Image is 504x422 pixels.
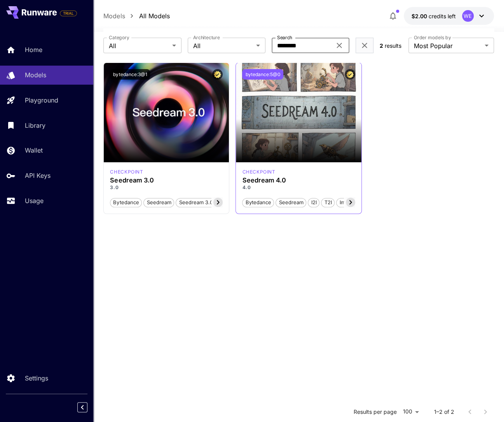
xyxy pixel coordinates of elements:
p: Results per page [354,408,397,416]
p: Home [25,45,42,54]
button: I2I [308,197,319,207]
span: Bytedance [110,199,141,207]
span: TRIAL [60,10,77,16]
p: Wallet [25,146,43,155]
h3: Seedream 4.0 [242,177,355,184]
p: Usage [25,196,44,205]
div: seedream3 [110,168,143,175]
span: I2I [308,199,319,207]
p: Playground [25,96,58,105]
p: 4.0 [242,184,355,191]
span: Bytedance [242,199,274,207]
label: Architecture [193,34,220,41]
span: T2I [321,199,334,207]
button: $2.00WE [404,7,494,25]
button: Bytedance [242,197,274,207]
p: Models [25,70,46,80]
label: Category [109,34,129,41]
span: Seedream 3.0 [176,199,215,207]
div: elevenlabs_tts [242,168,275,175]
p: Library [25,121,45,130]
div: WE [462,10,474,22]
button: Certified Model – Vetted for best performance and includes a commercial license. [345,69,355,80]
span: All [193,41,253,50]
div: $2.00 [412,12,456,20]
button: T2I [321,197,335,207]
button: Seedream [276,197,306,207]
span: Image To Image [337,199,380,207]
div: Collapse sidebar [83,400,93,414]
span: Most Popular [414,41,481,50]
a: Models [103,11,125,21]
span: Add your payment card to enable full platform functionality. [60,9,77,18]
nav: breadcrumb [103,11,169,21]
button: Clear filters (1) [360,41,369,50]
button: bytedance:3@1 [110,69,150,80]
p: 1–2 of 2 [434,408,454,416]
button: Collapse sidebar [77,402,87,412]
span: All [109,41,169,50]
span: results [385,42,401,49]
p: Settings [25,373,48,383]
button: Seedream [143,197,174,207]
span: credits left [429,13,456,19]
h3: Seedream 3.0 [110,177,223,184]
p: checkpoint [110,168,143,175]
button: Bytedance [110,197,142,207]
label: Search [277,34,292,41]
p: API Keys [25,171,51,180]
div: 100 [400,406,422,417]
span: $2.00 [412,13,429,19]
span: Seedream [144,199,174,207]
span: 2 [380,42,383,49]
button: bytedance:5@0 [242,69,283,80]
a: All Models [139,11,169,21]
button: Certified Model – Vetted for best performance and includes a commercial license. [212,69,223,80]
label: Order models by [414,34,451,41]
p: 3.0 [110,184,223,191]
button: Image To Image [336,197,380,207]
p: checkpoint [242,168,275,175]
span: Seedream [276,199,306,207]
button: Seedream 3.0 [176,197,216,207]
